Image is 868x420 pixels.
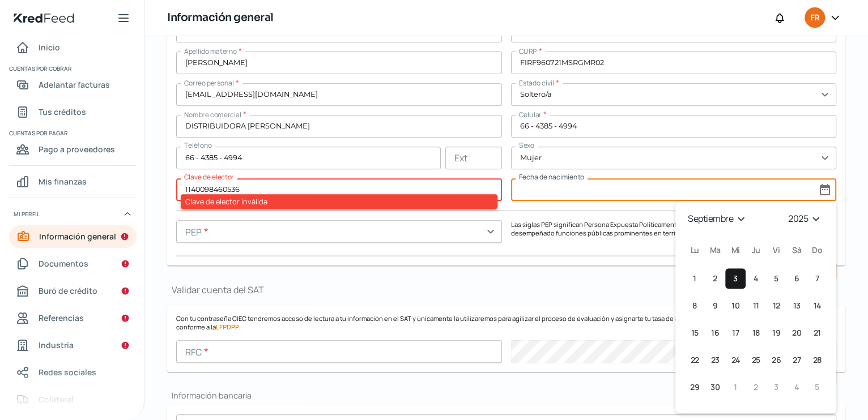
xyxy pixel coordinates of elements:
[731,299,739,312] span: 10
[793,353,801,367] span: 27
[754,272,758,285] span: 4
[752,326,760,340] span: 18
[39,78,110,92] span: Adelantar facturas
[519,46,537,56] span: CURP
[752,353,760,367] span: 25
[519,140,534,150] span: Sexo
[511,220,837,237] p: Las siglas PEP significan Persona Expuesta Políticamente. Un PEP es aquella persona que desempeña...
[184,110,241,119] span: Nombre comercial
[39,105,86,119] span: Tus créditos
[693,272,696,285] span: 1
[711,326,719,340] span: 16
[710,380,720,394] span: 30
[39,40,60,54] span: Inicio
[9,225,137,248] a: Información general
[773,245,780,255] span: vi
[39,229,116,243] span: Información general
[773,299,780,312] span: 12
[9,361,137,384] a: Redes sociales
[184,46,237,56] span: Apellido materno
[813,353,822,367] span: 28
[39,392,74,406] span: Colateral
[711,353,720,367] span: 23
[184,172,234,182] span: Clave de elector
[710,245,721,255] span: ma
[774,272,778,285] span: 5
[815,272,819,285] span: 7
[731,353,740,367] span: 24
[9,388,137,411] a: Colateral
[39,338,74,352] span: Industria
[14,209,40,219] span: Mi perfil
[810,11,819,25] span: FR
[754,380,758,394] span: 2
[9,170,137,193] a: Mis finanzas
[167,10,274,26] h1: Información general
[793,299,801,312] span: 13
[792,245,801,255] span: sá
[691,326,699,340] span: 15
[184,78,234,88] span: Correo personal
[519,110,542,119] span: Celular
[690,380,699,394] span: 29
[814,299,821,312] span: 14
[9,138,137,161] a: Pago a proveedores
[9,63,135,74] span: Cuentas por cobrar
[772,326,780,340] span: 19
[184,140,212,150] span: Teléfono
[9,280,137,302] a: Buró de crédito
[39,174,87,188] span: Mis finanzas
[794,272,799,285] span: 6
[772,353,781,367] span: 26
[167,284,845,296] h1: Validar cuenta del SAT
[181,194,497,209] div: Clave de elector inválida
[519,172,584,182] span: Fecha de nacimiento
[9,101,137,123] a: Tus créditos
[691,245,699,255] span: lu
[9,252,137,275] a: Documentos
[39,142,115,156] span: Pago a proveedores
[692,299,697,312] span: 8
[9,307,137,329] a: Referencias
[519,78,554,88] span: Estado civil
[792,326,801,340] span: 20
[176,314,836,331] p: Con tu contraseña CIEC tendremos acceso de lectura a tu información en el SAT y únicamente la uti...
[753,299,759,312] span: 11
[815,380,819,394] span: 5
[9,36,137,59] a: Inicio
[794,380,799,394] span: 4
[9,128,135,138] span: Cuentas por pagar
[774,380,778,394] span: 3
[39,365,96,379] span: Redes sociales
[216,323,239,331] a: LFPDPP
[39,311,84,325] span: Referencias
[9,334,137,357] a: Industria
[812,245,822,255] span: do
[814,326,821,340] span: 21
[9,74,137,96] a: Adelantar facturas
[731,245,740,255] span: mi
[752,245,760,255] span: ju
[39,284,97,298] span: Buró de crédito
[39,256,88,271] span: Documentos
[732,326,739,340] span: 17
[691,353,699,367] span: 22
[713,299,718,312] span: 9
[733,272,738,285] span: 3
[734,380,737,394] span: 1
[167,390,845,401] h2: Información bancaria
[713,272,717,285] span: 2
